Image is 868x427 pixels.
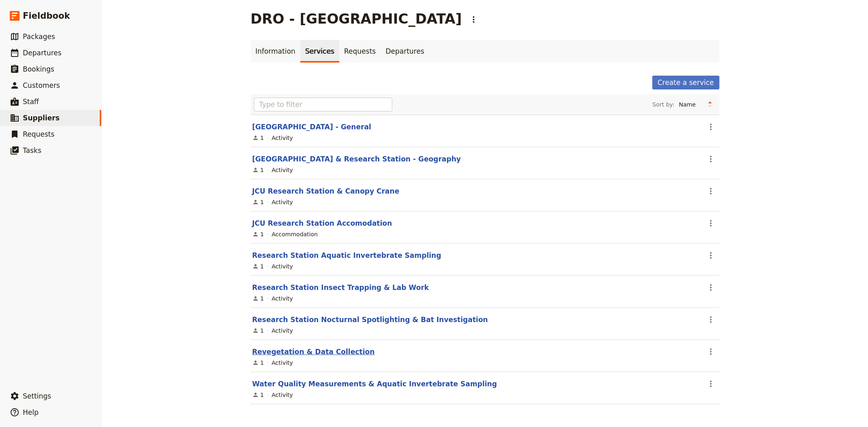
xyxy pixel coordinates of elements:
span: Sort by: [652,100,674,109]
a: Research Station Nocturnal Spotlighting & Bat Investigation [252,316,488,324]
button: Actions [704,313,718,327]
input: Type to filter [254,98,393,111]
a: Departures [381,40,429,63]
span: Departures [23,49,61,57]
button: Change sort direction [704,98,716,111]
span: Fieldbook [23,10,70,22]
button: Actions [704,377,718,391]
span: Bookings [23,65,54,73]
div: 1 [252,198,264,206]
span: Staff [23,98,39,106]
button: Actions [467,13,481,26]
span: Help [23,408,39,416]
button: Actions [704,345,718,359]
select: Sort by: [676,98,704,111]
div: Activity [272,134,293,142]
div: Activity [272,262,293,270]
div: 1 [252,391,264,399]
a: Revegetation & Data Collection [252,348,375,356]
div: Activity [272,359,293,367]
a: Create a service [652,76,719,89]
a: Research Station Aquatic Invertebrate Sampling [252,251,442,259]
a: [GEOGRAPHIC_DATA] - General [252,123,372,131]
button: Actions [704,216,718,230]
div: 1 [252,262,264,270]
div: 1 [252,327,264,335]
span: Packages [23,33,55,41]
button: Actions [704,184,718,198]
div: Activity [272,166,293,174]
h1: DRO - [GEOGRAPHIC_DATA] [251,11,462,27]
span: Customers [23,81,60,89]
div: Activity [272,327,293,335]
a: Water Quality Measurements & Aquatic Invertebrate Sampling [252,380,497,388]
div: 1 [252,166,264,174]
button: Actions [704,248,718,262]
a: Requests [339,40,381,63]
div: 1 [252,294,264,303]
span: Suppliers [23,114,59,122]
a: Research Station Insect Trapping & Lab Work [252,283,429,292]
span: Tasks [23,146,42,155]
div: 1 [252,134,264,142]
button: Actions [704,152,718,166]
span: Settings [23,392,51,400]
a: JCU Research Station & Canopy Crane [252,187,400,195]
div: Activity [272,391,293,399]
a: Information [251,40,300,63]
a: JCU Research Station Accomodation [252,219,392,227]
button: Actions [704,120,718,134]
a: [GEOGRAPHIC_DATA] & Research Station - Geography [252,155,461,163]
span: Requests [23,130,55,138]
div: Activity [272,294,293,303]
div: 1 [252,359,264,367]
div: Accommodation [272,230,318,238]
a: Services [300,40,339,63]
div: Activity [272,198,293,206]
div: 1 [252,230,264,238]
button: Actions [704,281,718,294]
